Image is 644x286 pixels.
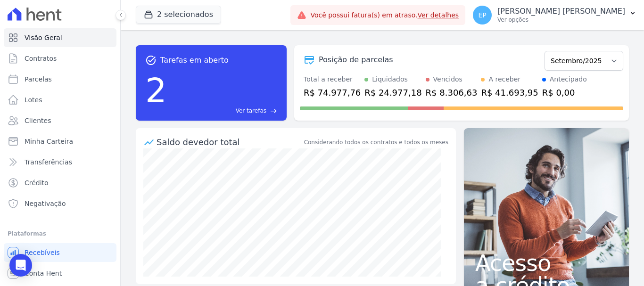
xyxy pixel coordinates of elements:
[25,248,60,257] span: Recebíveis
[25,199,66,208] span: Negativação
[4,49,116,68] a: Contratos
[160,55,229,66] span: Tarefas em aberto
[4,28,116,47] a: Visão Geral
[304,74,361,84] div: Total a receber
[481,86,538,99] div: R$ 41.693,95
[426,86,478,99] div: R$ 8.306,63
[270,107,277,114] span: east
[488,74,520,84] div: A receber
[4,194,116,213] a: Negativação
[25,116,51,125] span: Clientes
[25,74,52,84] span: Parcelas
[550,74,587,84] div: Antecipado
[25,95,42,105] span: Lotes
[418,11,459,19] a: Ver detalhes
[236,106,266,115] span: Ver tarefas
[25,178,49,188] span: Crédito
[310,10,459,20] span: Você possui fatura(s) em atraso.
[9,254,32,277] div: Open Intercom Messenger
[25,54,57,63] span: Contratos
[25,157,72,167] span: Transferências
[478,12,486,18] span: EP
[145,55,157,66] span: task_alt
[171,106,277,115] a: Ver tarefas east
[4,243,116,262] a: Recebíveis
[4,70,116,89] a: Parcelas
[157,136,302,148] div: Saldo devedor total
[136,6,221,24] button: 2 selecionados
[145,66,167,115] div: 2
[319,54,393,65] div: Posição de parcelas
[4,111,116,130] a: Clientes
[4,90,116,109] a: Lotes
[25,137,73,146] span: Minha Carteira
[4,173,116,192] a: Crédito
[304,138,448,147] div: Considerando todos os contratos e todos os meses
[372,74,408,84] div: Liquidados
[497,7,625,16] p: [PERSON_NAME] [PERSON_NAME]
[542,86,587,99] div: R$ 0,00
[497,16,625,24] p: Ver opções
[4,132,116,151] a: Minha Carteira
[8,228,113,239] div: Plataformas
[475,252,618,274] span: Acesso
[25,269,62,278] span: Conta Hent
[433,74,462,84] div: Vencidos
[25,33,62,42] span: Visão Geral
[465,2,644,28] button: EP [PERSON_NAME] [PERSON_NAME] Ver opções
[4,264,116,283] a: Conta Hent
[4,153,116,172] a: Transferências
[304,86,361,99] div: R$ 74.977,76
[364,86,421,99] div: R$ 24.977,18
